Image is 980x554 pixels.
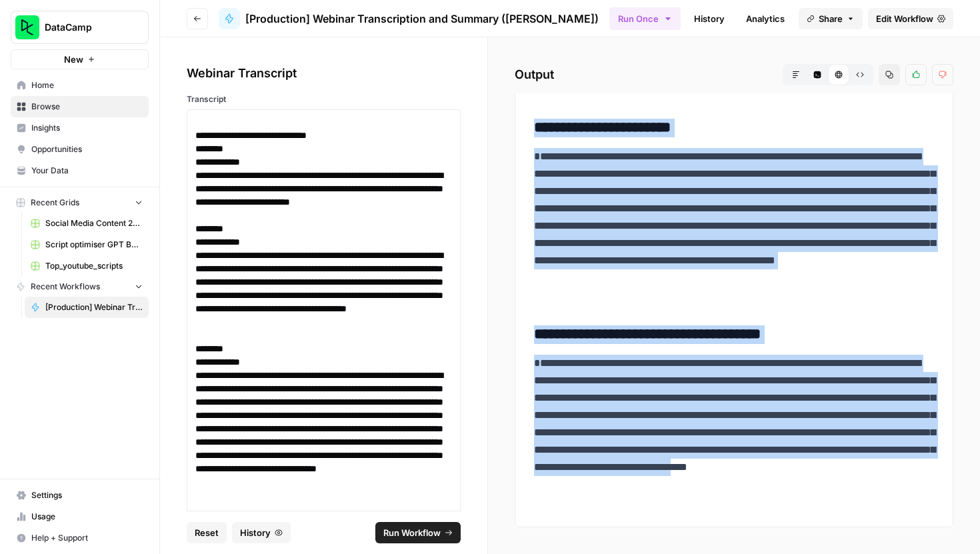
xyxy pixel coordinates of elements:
a: Script optimiser GPT Build V2 Grid [25,234,149,255]
button: New [11,49,149,69]
a: Usage [11,506,149,527]
span: New [64,53,83,66]
span: Reset [195,526,219,539]
span: Script optimiser GPT Build V2 Grid [45,239,143,251]
a: Insights [11,117,149,139]
a: Home [11,75,149,96]
span: Top_youtube_scripts [45,260,143,272]
a: Top_youtube_scripts [25,255,149,277]
span: Edit Workflow [876,12,933,25]
a: [Production] Webinar Transcription and Summary ([PERSON_NAME]) [219,8,599,29]
span: [Production] Webinar Transcription and Summary ([PERSON_NAME]) [245,11,599,27]
span: Run Workflow [383,526,441,539]
a: Browse [11,96,149,117]
button: Share [799,8,863,29]
span: Settings [31,489,143,501]
label: Transcript [187,93,461,105]
span: Insights [31,122,143,134]
button: Workspace: DataCamp [11,11,149,44]
button: Recent Workflows [11,277,149,297]
a: Settings [11,485,149,506]
span: Your Data [31,165,143,177]
a: Edit Workflow [868,8,953,29]
span: Opportunities [31,143,143,155]
button: Reset [187,522,227,543]
h2: Output [515,64,953,85]
span: Help + Support [31,532,143,544]
a: Analytics [738,8,793,29]
span: Browse [31,101,143,113]
span: Recent Grids [31,197,79,209]
a: Opportunities [11,139,149,160]
a: Social Media Content 2025 [25,213,149,234]
div: Webinar Transcript [187,64,461,83]
button: Run Once [609,7,681,30]
img: DataCamp Logo [15,15,39,39]
span: [Production] Webinar Transcription and Summary ([PERSON_NAME]) [45,301,143,313]
button: History [232,522,291,543]
span: Home [31,79,143,91]
button: Recent Grids [11,193,149,213]
a: History [686,8,733,29]
a: [Production] Webinar Transcription and Summary ([PERSON_NAME]) [25,297,149,318]
span: History [240,526,271,539]
span: Share [819,12,843,25]
button: Help + Support [11,527,149,549]
span: Social Media Content 2025 [45,217,143,229]
span: Recent Workflows [31,281,100,293]
span: Usage [31,511,143,523]
span: DataCamp [45,21,125,34]
a: Your Data [11,160,149,181]
button: Run Workflow [375,522,461,543]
